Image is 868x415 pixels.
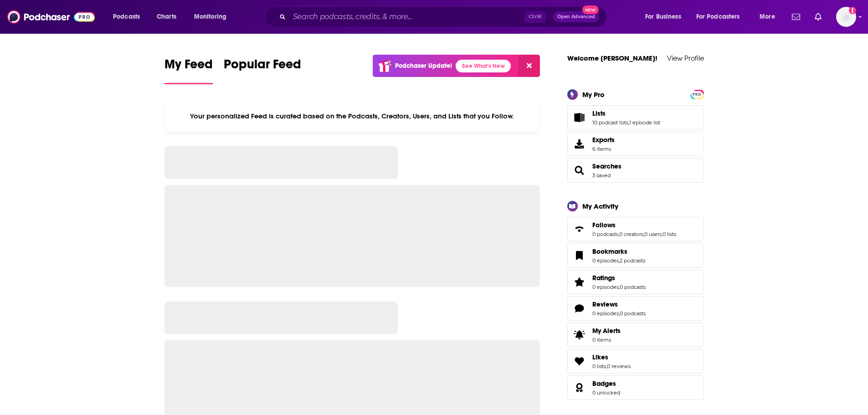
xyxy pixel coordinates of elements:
[619,284,620,290] span: ,
[592,310,619,317] a: 0 episodes
[645,10,681,23] span: For Business
[592,389,620,396] a: 0 unlocked
[619,257,620,264] span: ,
[619,310,620,317] span: ,
[607,363,631,369] a: 0 reviews
[592,300,646,308] a: Reviews
[620,257,645,264] a: 2 podcasts
[567,158,704,183] span: Searches
[692,91,703,98] span: PRO
[667,54,704,62] a: View Profile
[570,328,589,341] span: My Alerts
[395,62,452,70] p: Podchaser Update!
[592,337,621,343] span: 0 items
[582,202,618,210] div: My Activity
[592,119,628,126] a: 10 podcast lists
[592,162,621,170] a: Searches
[639,10,693,24] button: open menu
[592,274,615,282] span: Ratings
[107,10,152,24] button: open menu
[592,146,615,152] span: 6 items
[567,323,704,347] a: My Alerts
[570,276,589,288] a: Ratings
[567,105,704,130] span: Lists
[592,136,615,144] span: Exports
[273,6,616,27] div: Search podcasts, credits, & more...
[592,231,618,237] a: 0 podcasts
[113,10,140,23] span: Podcasts
[224,56,301,84] a: Popular Feed
[289,10,524,24] input: Search podcasts, credits, & more...
[224,56,301,77] span: Popular Feed
[760,10,775,23] span: More
[164,101,540,132] div: Your personalized Feed is curated based on the Podcasts, Creators, Users, and Lists that you Follow.
[592,327,621,335] span: My Alerts
[592,221,616,229] span: Follows
[570,111,589,124] a: Lists
[570,355,589,368] a: Likes
[456,60,511,72] a: See What's New
[567,54,657,62] a: Welcome [PERSON_NAME]!
[592,300,618,308] span: Reviews
[582,5,599,14] span: New
[663,231,676,237] a: 0 lists
[662,231,663,237] span: ,
[592,109,660,118] a: Lists
[567,296,704,321] span: Reviews
[164,56,213,84] a: My Feed
[592,353,608,361] span: Likes
[567,243,704,268] span: Bookmarks
[570,302,589,315] a: Reviews
[592,109,606,118] span: Lists
[836,7,856,27] button: Show profile menu
[619,231,643,237] a: 0 creators
[567,270,704,294] span: Ratings
[696,10,740,23] span: For Podcasters
[164,56,213,77] span: My Feed
[836,7,856,27] span: Logged in as gabrielle.gantz
[592,257,619,264] a: 0 episodes
[567,349,704,374] span: Likes
[692,90,703,97] a: PRO
[570,223,589,236] a: Follows
[620,310,646,317] a: 0 podcasts
[592,379,620,388] a: Badges
[849,7,856,14] svg: Add a profile image
[629,119,660,126] a: 1 episode list
[753,10,786,24] button: open menu
[194,10,226,23] span: Monitoring
[643,231,644,237] span: ,
[811,9,825,25] a: Show notifications dropdown
[592,353,631,361] a: Likes
[592,284,619,290] a: 0 episodes
[567,217,704,241] span: Follows
[606,363,607,369] span: ,
[592,247,627,256] span: Bookmarks
[690,10,753,24] button: open menu
[628,119,629,126] span: ,
[553,11,599,22] button: Open AdvancedNew
[788,9,804,25] a: Show notifications dropdown
[567,132,704,156] a: Exports
[618,231,619,237] span: ,
[592,379,616,388] span: Badges
[567,375,704,400] span: Badges
[157,10,176,23] span: Charts
[592,172,611,179] a: 3 saved
[592,247,645,256] a: Bookmarks
[557,15,595,19] span: Open Advanced
[620,284,646,290] a: 0 podcasts
[592,221,676,229] a: Follows
[592,363,606,369] a: 0 lists
[570,164,589,177] a: Searches
[836,7,856,27] img: User Profile
[570,381,589,394] a: Badges
[151,10,182,24] a: Charts
[7,8,95,26] img: Podchaser - Follow, Share and Rate Podcasts
[592,274,646,282] a: Ratings
[582,90,605,99] div: My Pro
[644,231,662,237] a: 0 users
[570,249,589,262] a: Bookmarks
